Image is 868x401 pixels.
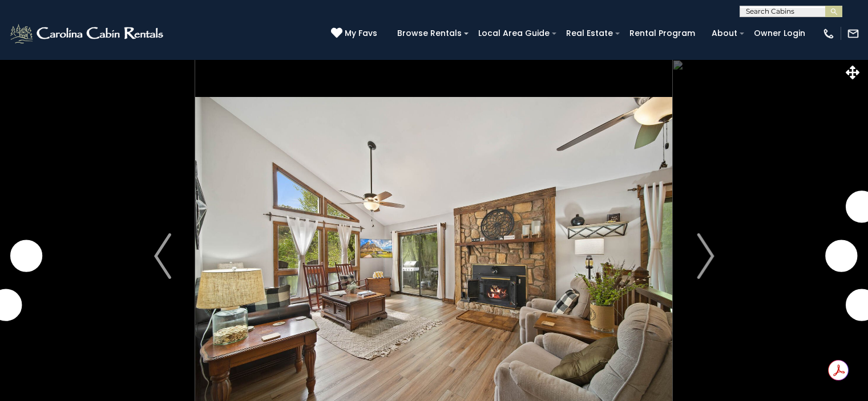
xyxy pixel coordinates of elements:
a: My Favs [331,27,380,40]
a: Rental Program [624,25,701,42]
img: mail-regular-white.png [847,27,859,40]
a: Owner Login [748,25,811,42]
a: About [706,25,743,42]
a: Local Area Guide [473,25,555,42]
a: Browse Rentals [391,25,467,42]
img: arrow [154,233,171,279]
span: My Favs [345,27,377,39]
img: arrow [697,233,714,279]
a: Real Estate [560,25,619,42]
img: phone-regular-white.png [822,27,835,40]
img: White-1-2.png [9,22,167,45]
